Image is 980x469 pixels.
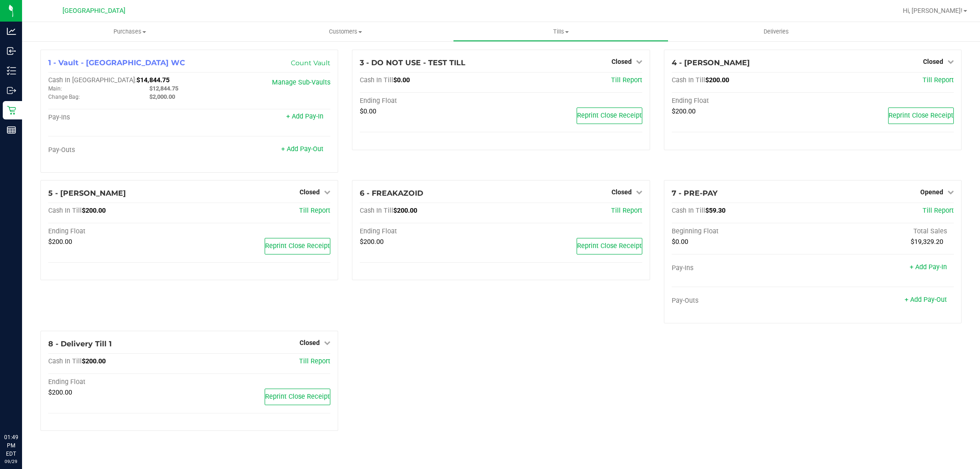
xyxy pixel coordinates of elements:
span: Hi, [PERSON_NAME]! [903,7,963,14]
span: $59.30 [705,207,725,215]
span: Main: [48,85,62,92]
span: $200.00 [393,207,417,215]
div: Pay-Outs [672,297,813,305]
span: 3 - DO NOT USE - TEST TILL [360,58,465,67]
a: Till Report [299,357,330,365]
div: Pay-Outs [48,146,189,154]
span: $200.00 [48,389,72,396]
div: Ending Float [672,97,813,105]
span: $19,329.20 [911,238,943,246]
button: Reprint Close Receipt [577,238,642,254]
button: Reprint Close Receipt [577,107,642,124]
button: Reprint Close Receipt [888,107,954,124]
span: Change Bag: [48,94,80,100]
div: Ending Float [360,227,501,236]
span: Deliveries [751,28,801,36]
div: Ending Float [48,378,189,386]
inline-svg: Outbound [7,86,16,95]
button: Reprint Close Receipt [265,238,330,254]
span: 4 - [PERSON_NAME] [672,58,750,67]
span: 8 - Delivery Till 1 [48,339,112,348]
span: Reprint Close Receipt [265,242,330,250]
a: Tills [453,22,668,41]
iframe: Resource center [9,396,37,423]
a: + Add Pay-Out [281,145,323,153]
span: $0.00 [672,238,688,246]
span: Customers [238,28,453,36]
span: Cash In Till [672,76,705,84]
a: Deliveries [668,22,884,41]
span: Closed [923,58,943,65]
a: Till Report [611,207,642,215]
div: Pay-Ins [48,113,189,122]
span: 1 - Vault - [GEOGRAPHIC_DATA] WC [48,58,185,67]
a: Customers [238,22,453,41]
a: + Add Pay-Out [905,296,947,304]
span: 5 - [PERSON_NAME] [48,189,126,198]
a: Count Vault [291,59,330,67]
span: $200.00 [82,207,106,215]
inline-svg: Inbound [7,46,16,56]
span: Cash In [GEOGRAPHIC_DATA]: [48,76,136,84]
span: Cash In Till [48,207,82,215]
span: Reprint Close Receipt [577,112,642,119]
inline-svg: Inventory [7,66,16,75]
span: 6 - FREAKAZOID [360,189,423,198]
span: Reprint Close Receipt [577,242,642,250]
a: Manage Sub-Vaults [272,79,330,86]
span: Closed [300,339,320,346]
span: $14,844.75 [136,76,170,84]
div: Ending Float [48,227,189,236]
span: $0.00 [393,76,410,84]
a: Till Report [923,76,954,84]
span: $200.00 [672,107,696,115]
div: Pay-Ins [672,264,813,272]
span: Tills [453,28,668,36]
span: Closed [612,188,632,196]
a: Purchases [22,22,238,41]
button: Reprint Close Receipt [265,389,330,405]
span: Reprint Close Receipt [265,393,330,401]
span: [GEOGRAPHIC_DATA] [62,7,125,15]
span: Purchases [22,28,238,36]
div: Beginning Float [672,227,813,236]
span: $2,000.00 [149,93,175,100]
span: $200.00 [82,357,106,365]
inline-svg: Analytics [7,27,16,36]
a: Till Report [923,207,954,215]
a: Till Report [299,207,330,215]
a: + Add Pay-In [910,263,947,271]
span: Cash In Till [48,357,82,365]
span: Cash In Till [360,76,393,84]
p: 01:49 PM EDT [4,433,18,458]
a: Till Report [611,76,642,84]
span: $200.00 [705,76,729,84]
span: Closed [300,188,320,196]
a: + Add Pay-In [286,113,323,120]
span: Opened [920,188,943,196]
inline-svg: Retail [7,106,16,115]
p: 09/29 [4,458,18,465]
inline-svg: Reports [7,125,16,135]
span: $0.00 [360,107,376,115]
div: Total Sales [813,227,954,236]
span: 7 - PRE-PAY [672,189,718,198]
span: Cash In Till [360,207,393,215]
span: Cash In Till [672,207,705,215]
span: Closed [612,58,632,65]
span: $200.00 [48,238,72,246]
div: Ending Float [360,97,501,105]
span: $200.00 [360,238,384,246]
span: Reprint Close Receipt [889,112,953,119]
span: $12,844.75 [149,85,178,92]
